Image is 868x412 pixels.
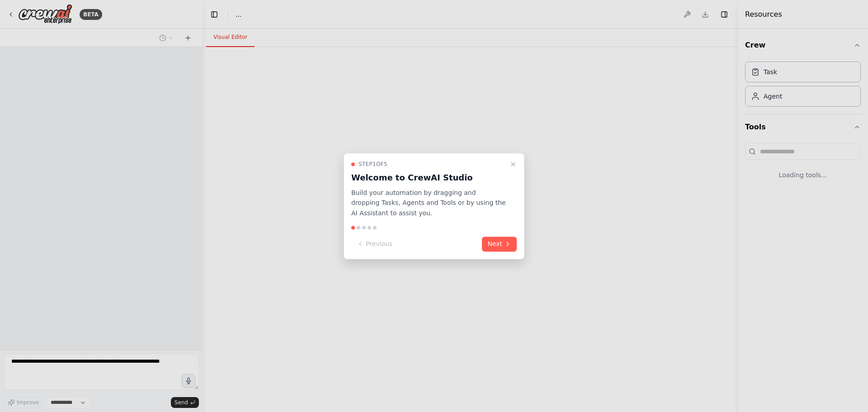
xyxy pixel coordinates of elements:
button: Hide left sidebar [208,8,221,21]
span: Step 1 of 5 [359,161,387,168]
h3: Welcome to CrewAI Studio [351,171,506,184]
button: Previous [351,237,398,251]
button: Close walkthrough [508,159,519,170]
button: Next [482,237,517,251]
p: Build your automation by dragging and dropping Tasks, Agents and Tools or by using the AI Assista... [351,188,506,218]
